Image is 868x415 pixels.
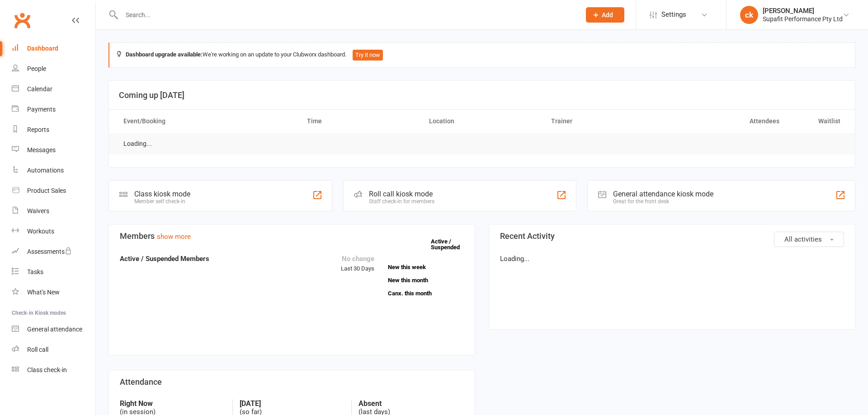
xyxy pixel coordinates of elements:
a: Waivers [12,201,95,221]
strong: Right Now [120,399,226,408]
div: Roll call kiosk mode [369,190,434,198]
th: Waitlist [788,110,849,133]
a: What's New [12,282,95,303]
div: Product Sales [27,187,66,194]
div: Assessments [27,248,72,255]
div: Staff check-in for members [369,198,434,205]
div: Workouts [27,228,54,235]
a: Active / Suspended [431,232,471,257]
div: Last 30 Days [341,253,374,274]
h3: Members [120,232,464,241]
strong: Absent [359,399,464,408]
span: Add [602,11,613,19]
div: No change [341,253,374,264]
div: Calendar [27,85,52,93]
div: Great for the front desk [613,198,713,205]
th: Event/Booking [115,110,299,133]
a: Reports [12,120,95,140]
div: General attendance [27,326,82,333]
a: Product Sales [12,181,95,201]
a: Payments [12,99,95,120]
a: People [12,59,95,79]
div: We're working on an update to your Clubworx dashboard. [108,42,855,68]
a: New this week [388,264,464,270]
div: Dashboard [27,45,58,52]
span: All activities [784,235,822,243]
strong: [DATE] [240,399,345,408]
div: Messages [27,146,56,154]
div: Waivers [27,207,49,214]
strong: Active / Suspended Members [120,255,209,263]
div: Class check-in [27,366,67,373]
th: Attendees [665,110,787,133]
h3: Attendance [120,378,464,387]
strong: Dashboard upgrade available: [126,51,203,58]
a: Automations [12,160,95,181]
p: Loading... [500,253,844,264]
a: Roll call [12,340,95,360]
div: People [27,65,46,72]
div: Roll call [27,346,48,353]
th: Trainer [543,110,665,133]
a: Messages [12,140,95,160]
a: show more [157,233,191,241]
th: Time [299,110,421,133]
div: ck [740,6,758,24]
div: Automations [27,167,64,174]
button: Try it now [353,50,383,61]
th: Location [421,110,543,133]
div: Payments [27,106,56,113]
a: Class kiosk mode [12,360,95,380]
div: Class kiosk mode [134,190,190,198]
div: Supafit Performance Pty Ltd [763,15,843,23]
a: Dashboard [12,38,95,59]
div: [PERSON_NAME] [763,7,843,15]
a: Calendar [12,79,95,99]
button: All activities [774,232,844,247]
a: Assessments [12,242,95,262]
a: Canx. this month [388,290,464,296]
div: General attendance kiosk mode [613,190,713,198]
button: Add [586,7,624,23]
input: Search... [119,9,574,21]
td: Loading... [115,133,160,154]
div: Tasks [27,268,43,275]
div: Member self check-in [134,198,190,205]
a: Workouts [12,221,95,242]
h3: Recent Activity [500,232,844,241]
a: General attendance kiosk mode [12,319,95,340]
span: Settings [661,5,686,25]
a: Tasks [12,262,95,282]
a: Clubworx [11,9,33,32]
div: Reports [27,126,49,133]
div: What's New [27,289,60,296]
h3: Coming up [DATE] [119,91,845,100]
a: New this month [388,277,464,283]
